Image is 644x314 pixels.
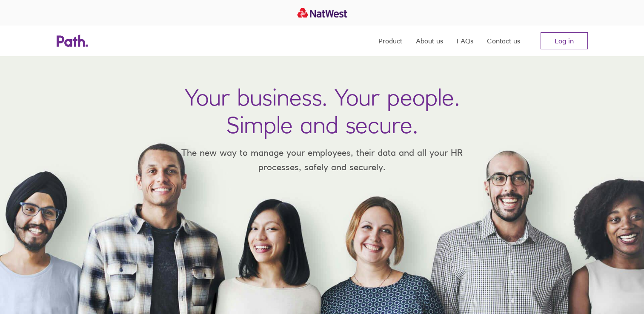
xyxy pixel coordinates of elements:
a: About us [416,26,443,56]
a: Contact us [487,26,520,56]
h1: Your business. Your people. Simple and secure. [185,83,460,139]
a: FAQs [457,26,473,56]
p: The new way to manage your employees, their data and all your HR processes, safely and securely. [169,146,475,174]
a: Product [378,26,402,56]
a: Log in [541,32,588,49]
